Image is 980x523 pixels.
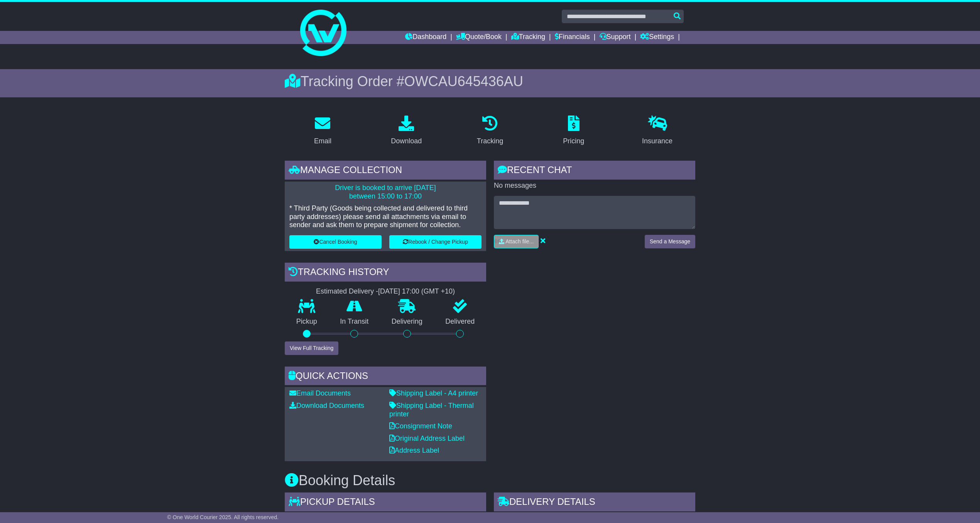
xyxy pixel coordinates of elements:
div: Estimated Delivery - [285,287,486,296]
div: Tracking [477,136,503,146]
a: Quote/Book [456,31,502,44]
a: Pricing [558,113,589,149]
div: Tracking Order # [285,73,695,90]
a: Email Documents [289,389,351,397]
button: Send a Message [645,235,695,248]
a: Settings [640,31,674,44]
p: Driver is booked to arrive [DATE] between 15:00 to 17:00 [289,184,482,200]
div: Manage collection [285,161,486,182]
p: In Transit [329,318,380,326]
div: [DATE] 17:00 (GMT +10) [378,287,455,296]
button: Rebook / Change Pickup [389,235,482,249]
div: Download [391,136,422,146]
a: Financials [555,31,590,44]
a: Shipping Label - Thermal printer [389,402,474,418]
a: Address Label [389,447,439,454]
a: Download Documents [289,402,364,409]
a: Tracking [472,113,508,149]
p: Pickup [285,318,329,326]
div: Email [314,136,331,146]
div: Pricing [563,136,584,146]
span: © One World Courier 2025. All rights reserved. [167,514,279,520]
a: Consignment Note [389,422,452,430]
a: Original Address Label [389,435,465,442]
span: OWCAU645436AU [404,73,523,89]
p: * Third Party (Goods being collected and delivered to third party addresses) please send all atta... [289,204,482,229]
div: Tracking history [285,263,486,284]
p: Delivering [380,318,434,326]
button: View Full Tracking [285,341,338,355]
a: Shipping Label - A4 printer [389,389,478,397]
a: Tracking [511,31,545,44]
div: Pickup Details [285,492,486,513]
a: Insurance [637,113,678,149]
p: No messages [494,182,695,190]
div: Delivery Details [494,492,695,513]
button: Cancel Booking [289,235,382,249]
div: RECENT CHAT [494,161,695,182]
h3: Booking Details [285,473,695,488]
a: Download [386,113,427,149]
div: Insurance [642,136,672,146]
div: Quick Actions [285,367,486,387]
p: Delivered [434,318,487,326]
a: Email [309,113,336,149]
a: Support [600,31,631,44]
a: Dashboard [405,31,446,44]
